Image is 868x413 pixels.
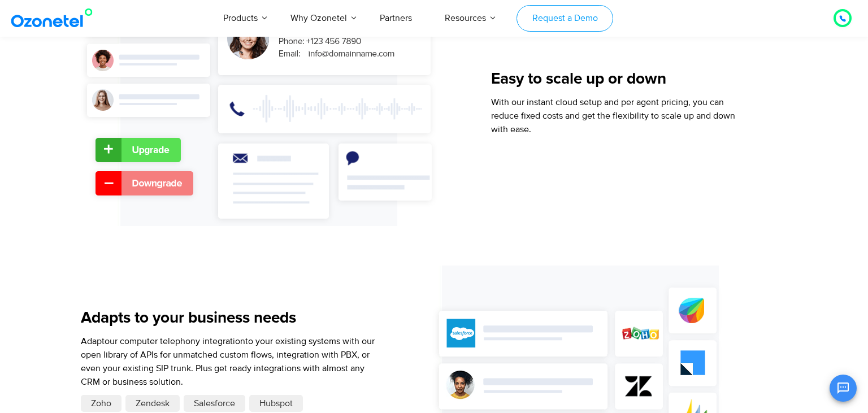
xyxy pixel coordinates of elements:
p: Adapt to your existing systems with our open library of APIs for unmatched custom flows, integrat... [81,334,375,389]
span: our computer telephony integration [105,336,245,347]
h5: Adapts to your business needs [81,310,375,326]
a: Request a Demo [517,5,613,32]
button: Open chat [830,375,857,402]
span: Zendesk [136,397,170,410]
p: With our instant cloud setup and per agent pricing, you can reduce fixed costs and get the flexib... [491,95,752,136]
span: Hubspot [259,397,293,410]
span: Salesforce [194,397,235,410]
h5: Easy to scale up or down [491,71,752,87]
span: Zoho [91,397,111,410]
